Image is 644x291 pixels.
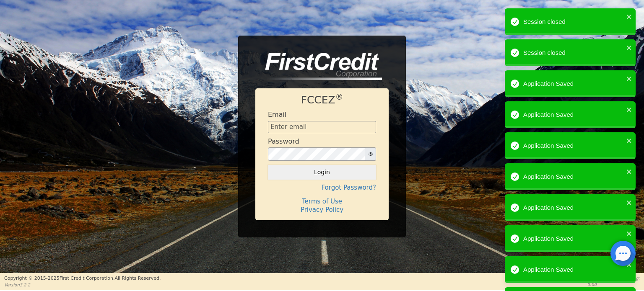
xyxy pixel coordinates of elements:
[626,229,632,238] button: close
[268,94,376,106] h1: FCCEZ
[523,203,624,213] div: Application Saved
[523,265,624,275] div: Application Saved
[523,17,624,27] div: Session closed
[523,234,624,244] div: Application Saved
[268,121,376,134] input: Enter email
[626,12,632,21] button: close
[626,105,632,114] button: close
[626,74,632,83] button: close
[626,167,632,176] button: close
[626,198,632,207] button: close
[626,43,632,52] button: close
[523,48,624,58] div: Session closed
[268,184,376,191] h4: Forgot Password?
[268,147,365,161] input: password
[268,198,376,205] h4: Terms of Use
[114,276,161,281] span: All Rights Reserved.
[268,206,376,214] h4: Privacy Policy
[268,165,376,179] button: Login
[335,93,343,101] sup: ®
[268,137,299,145] h4: Password
[255,53,382,80] img: logo-CMu_cnol.png
[523,110,624,120] div: Application Saved
[523,141,624,151] div: Application Saved
[626,136,632,145] button: close
[4,282,161,288] p: Version 3.2.2
[4,275,161,282] p: Copyright © 2015- 2025 First Credit Corporation.
[523,79,624,89] div: Application Saved
[523,172,624,182] div: Application Saved
[268,111,286,118] h4: Email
